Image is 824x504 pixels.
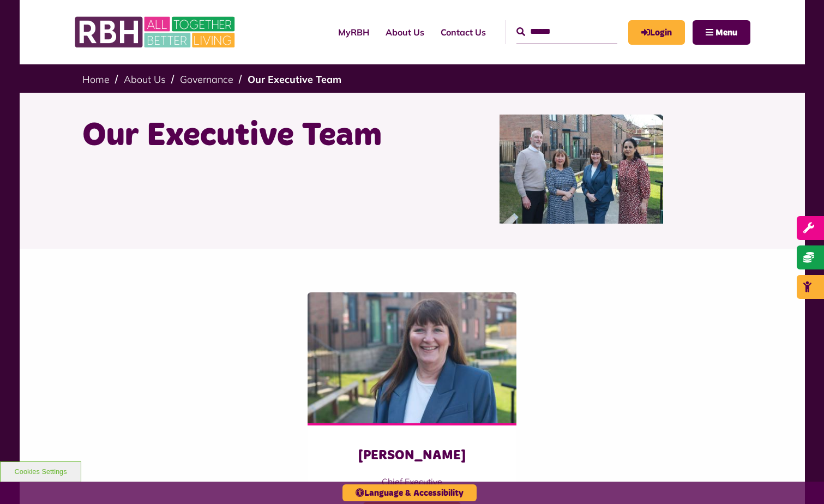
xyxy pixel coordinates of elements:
[329,447,495,464] h3: [PERSON_NAME]
[775,455,824,504] iframe: Netcall Web Assistant for live chat
[180,73,233,86] a: Governance
[628,20,685,45] a: MyRBH
[342,484,477,501] button: Language & Accessibility
[715,28,737,37] span: Menu
[124,73,166,86] a: About Us
[248,73,341,86] a: Our Executive Team
[693,20,750,45] button: Navigation
[308,292,516,423] img: Amanda Newton
[82,73,110,86] a: Home
[330,17,377,47] a: MyRBH
[74,11,238,53] img: RBH
[432,17,494,47] a: Contact Us
[500,115,663,224] img: RBH Executive Team
[377,17,432,47] a: About Us
[329,475,495,488] p: Chief Executive
[82,115,404,157] h1: Our Executive Team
